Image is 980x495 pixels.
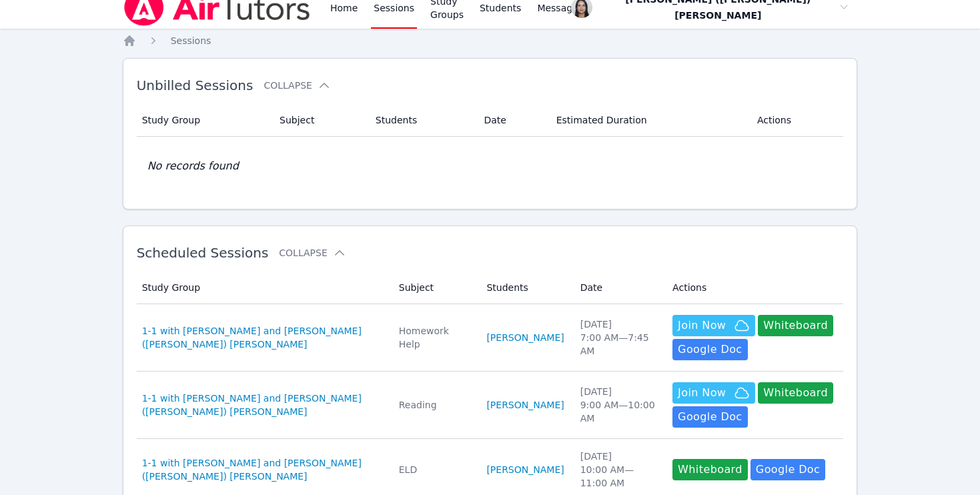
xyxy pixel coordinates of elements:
a: Google Doc [751,459,825,480]
a: Sessions [171,34,211,47]
button: Collapse [279,246,346,260]
tr: 1-1 with [PERSON_NAME] and [PERSON_NAME] ([PERSON_NAME]) [PERSON_NAME]Reading[PERSON_NAME][DATE]9... [137,372,844,439]
span: Sessions [171,35,211,46]
th: Students [368,104,476,137]
a: [PERSON_NAME] [486,398,564,412]
span: Scheduled Sessions [137,245,269,261]
th: Study Group [137,272,391,304]
td: No records found [137,137,844,195]
th: Subject [272,104,368,137]
span: Join Now [678,318,726,334]
div: [DATE] 7:00 AM — 7:45 AM [580,318,656,358]
a: [PERSON_NAME] [486,331,564,344]
th: Date [572,272,664,304]
a: [PERSON_NAME] [486,463,564,476]
button: Join Now [672,315,755,336]
th: Actions [664,272,843,304]
th: Students [478,272,572,304]
div: ELD [399,463,471,476]
th: Study Group [137,104,272,137]
th: Estimated Duration [548,104,749,137]
a: 1-1 with [PERSON_NAME] and [PERSON_NAME] ([PERSON_NAME]) [PERSON_NAME] [142,456,383,483]
button: Whiteboard [758,315,833,336]
th: Subject [391,272,479,304]
a: Google Doc [672,406,747,428]
span: Unbilled Sessions [137,77,254,93]
a: 1-1 with [PERSON_NAME] and [PERSON_NAME] ([PERSON_NAME]) [PERSON_NAME] [142,324,383,351]
div: [DATE] 9:00 AM — 10:00 AM [580,385,656,425]
nav: Breadcrumb [123,34,858,47]
button: Whiteboard [672,459,748,480]
tr: 1-1 with [PERSON_NAME] and [PERSON_NAME] ([PERSON_NAME]) [PERSON_NAME]Homework Help[PERSON_NAME][... [137,304,844,372]
div: Reading [399,398,471,412]
button: Collapse [264,79,330,92]
a: Google Doc [672,339,747,360]
a: 1-1 with [PERSON_NAME] and [PERSON_NAME] ([PERSON_NAME]) [PERSON_NAME] [142,392,383,418]
div: [DATE] 10:00 AM — 11:00 AM [580,450,656,490]
button: Whiteboard [758,382,833,404]
div: Homework Help [399,324,471,351]
th: Actions [749,104,844,137]
button: Join Now [672,382,755,404]
span: Join Now [678,385,726,401]
th: Date [476,104,548,137]
span: Messages [537,1,583,15]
